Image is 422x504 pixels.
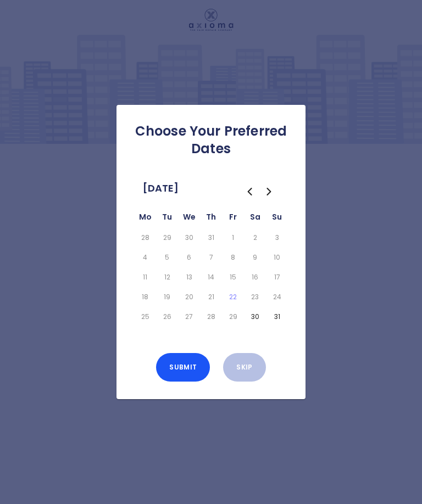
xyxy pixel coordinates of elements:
[136,230,154,245] button: Monday, July 28th, 2025
[224,289,242,305] button: Today, Friday, August 22nd, 2025
[156,210,178,228] th: Tuesday
[224,309,242,324] button: Friday, August 29th, 2025
[158,250,176,265] button: Tuesday, August 5th, 2025
[223,353,265,382] button: Skip
[158,309,176,324] button: Tuesday, August 26th, 2025
[180,270,198,285] button: Wednesday, August 13th, 2025
[158,230,176,245] button: Tuesday, July 29th, 2025
[224,230,242,245] button: Friday, August 1st, 2025
[202,270,220,285] button: Thursday, August 14th, 2025
[180,230,198,245] button: Wednesday, July 30th, 2025
[143,180,179,197] span: [DATE]
[136,250,154,265] button: Monday, August 4th, 2025
[180,250,198,265] button: Wednesday, August 6th, 2025
[202,289,220,305] button: Thursday, August 21st, 2025
[246,250,264,265] button: Saturday, August 9th, 2025
[158,289,176,305] button: Tuesday, August 19th, 2025
[240,182,259,201] button: Go to the Previous Month
[268,289,286,305] button: Sunday, August 24th, 2025
[259,182,279,201] button: Go to the Next Month
[246,309,264,324] button: Saturday, August 30th, 2025
[246,230,264,245] button: Saturday, August 2nd, 2025
[268,309,286,324] button: Sunday, August 31st, 2025
[178,210,200,228] th: Wednesday
[136,309,154,324] button: Monday, August 25th, 2025
[134,210,156,228] th: Monday
[136,289,154,305] button: Monday, August 18th, 2025
[246,289,264,305] button: Saturday, August 23rd, 2025
[158,270,176,285] button: Tuesday, August 12th, 2025
[246,270,264,285] button: Saturday, August 16th, 2025
[202,230,220,245] button: Thursday, July 31st, 2025
[125,122,297,158] h2: Choose Your Preferred Dates
[189,9,234,31] img: Logo
[222,210,244,228] th: Friday
[200,210,222,228] th: Thursday
[134,210,288,327] table: August 2025
[202,309,220,324] button: Thursday, August 28th, 2025
[224,270,242,285] button: Friday, August 15th, 2025
[268,270,286,285] button: Sunday, August 17th, 2025
[244,210,266,228] th: Saturday
[266,210,288,228] th: Sunday
[268,230,286,245] button: Sunday, August 3rd, 2025
[180,289,198,305] button: Wednesday, August 20th, 2025
[180,309,198,324] button: Wednesday, August 27th, 2025
[202,250,220,265] button: Thursday, August 7th, 2025
[224,250,242,265] button: Friday, August 8th, 2025
[156,353,210,382] button: Submit
[268,250,286,265] button: Sunday, August 10th, 2025
[136,270,154,285] button: Monday, August 11th, 2025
